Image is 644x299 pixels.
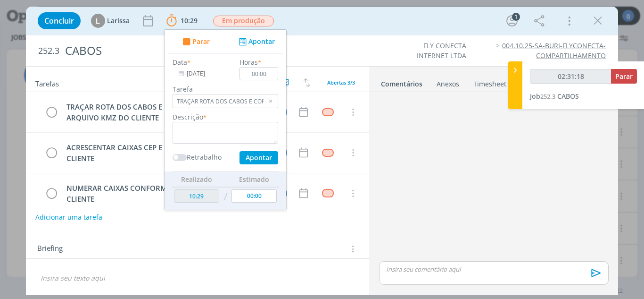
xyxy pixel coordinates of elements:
[304,78,310,87] img: arrow-down-up.svg
[187,152,222,162] label: Retrabalho
[107,17,130,24] span: Larissa
[213,16,274,26] span: Em produção
[61,39,365,62] div: CABOS
[229,171,279,187] th: Estimado
[236,37,275,47] button: Apontar
[35,209,103,226] button: Adicionar uma tarefa
[164,13,200,28] button: 10:29
[504,13,520,28] button: 1
[417,41,466,60] a: FLY CONECTA INTERNET LTDA
[327,79,355,86] span: Abertas 3/3
[557,92,579,101] span: CABOS
[213,15,274,27] button: Em produção
[611,69,637,84] button: Parar
[63,182,267,205] div: NUMERAR CAIXAS CONFORME ARQUIVO KMZ DO CLIENTE
[181,16,198,25] span: 10:29
[239,57,258,67] label: Horas
[63,101,267,123] div: TRAÇAR ROTA DOS CABOS E CORDOALHAS CONFORME ARQUIVO KMZ DO CLIENTE
[180,37,210,47] button: Parar
[437,79,459,89] div: Anexos
[173,57,187,67] label: Data
[37,243,63,255] span: Briefing
[221,187,229,206] td: /
[615,72,633,81] span: Parar
[530,92,579,101] a: Job252.3CABOS
[44,17,74,25] span: Concluir
[512,13,520,21] div: 1
[91,14,130,28] button: LLarissa
[26,7,619,295] div: dialog
[380,75,423,89] a: Comentários
[173,67,231,80] input: Data
[540,92,555,101] span: 252.3
[173,84,278,94] label: Tarefa
[91,14,105,28] div: L
[192,38,209,45] span: Parar
[38,12,81,29] button: Concluir
[173,112,203,122] label: Descrição
[63,142,267,164] div: ACRESCENTAR CAIXAS CEP E CTOPS CONFORME KMZ DO CLIENTE
[35,77,59,88] span: Tarefas
[473,75,507,89] a: Timesheet
[239,151,278,164] button: Apontar
[164,29,287,210] ul: 10:29
[38,46,59,56] span: 252.3
[502,41,606,60] a: 004.10.25-SA-BURI-FLYCONECTA-COMPARTILHAMENTO
[172,171,222,187] th: Realizado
